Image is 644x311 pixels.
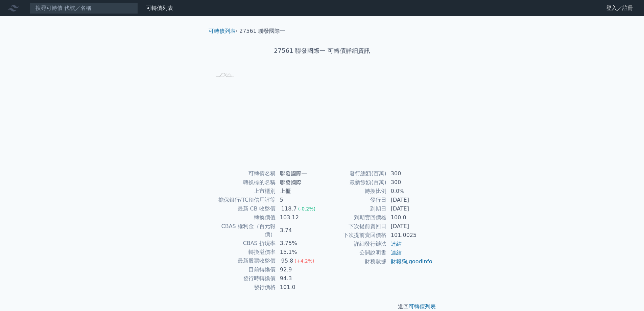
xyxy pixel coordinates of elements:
td: 0.0% [387,187,433,196]
td: 100.0 [387,213,433,222]
td: 94.3 [276,274,322,283]
a: 連結 [391,241,402,247]
td: 轉換標的名稱 [211,178,276,187]
td: 300 [387,169,433,178]
td: 103.12 [276,213,322,222]
td: 聯發國際 [276,178,322,187]
td: 擔保銀行/TCRI信用評等 [211,196,276,204]
td: 下次提前賣回價格 [322,231,387,240]
td: 財務數據 [322,257,387,266]
td: 發行總額(百萬) [322,169,387,178]
td: 詳細發行辦法 [322,240,387,248]
a: 連結 [391,249,402,256]
td: [DATE] [387,204,433,213]
td: 聯發國際一 [276,169,322,178]
a: 可轉債列表 [409,303,436,310]
td: 101.0025 [387,231,433,240]
td: [DATE] [387,196,433,204]
td: 300 [387,178,433,187]
td: 最新 CB 收盤價 [211,204,276,213]
td: 下次提前賣回日 [322,222,387,231]
td: [DATE] [387,222,433,231]
td: 可轉債名稱 [211,169,276,178]
td: 15.1% [276,248,322,257]
td: CBAS 權利金（百元報價） [211,222,276,239]
div: 118.7 [280,205,298,213]
td: 發行價格 [211,283,276,292]
a: 財報狗 [391,258,407,265]
a: goodinfo [409,258,432,265]
a: 登入／註冊 [601,3,639,14]
td: 轉換價值 [211,213,276,222]
input: 搜尋可轉債 代號／名稱 [30,2,138,14]
td: 發行日 [322,196,387,204]
span: (+4.2%) [294,258,314,264]
td: 92.9 [276,265,322,274]
td: 上櫃 [276,187,322,196]
li: › [209,27,238,35]
td: 3.74 [276,222,322,239]
td: 到期賣回價格 [322,213,387,222]
p: 返回 [203,303,441,311]
span: (-0.2%) [298,206,316,212]
td: 101.0 [276,283,322,292]
h1: 27561 聯發國際一 可轉債詳細資訊 [203,46,441,55]
td: 轉換溢價率 [211,248,276,257]
a: 可轉債列表 [146,5,173,11]
td: 目前轉換價 [211,265,276,274]
td: 到期日 [322,204,387,213]
td: 轉換比例 [322,187,387,196]
div: 95.8 [280,257,295,265]
td: 3.75% [276,239,322,248]
td: 最新餘額(百萬) [322,178,387,187]
td: 公開說明書 [322,248,387,257]
td: 發行時轉換價 [211,274,276,283]
td: 最新股票收盤價 [211,257,276,265]
a: 可轉債列表 [209,28,236,34]
td: 5 [276,196,322,204]
li: 27561 聯發國際一 [239,27,285,35]
td: CBAS 折現率 [211,239,276,248]
td: , [387,257,433,266]
td: 上市櫃別 [211,187,276,196]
